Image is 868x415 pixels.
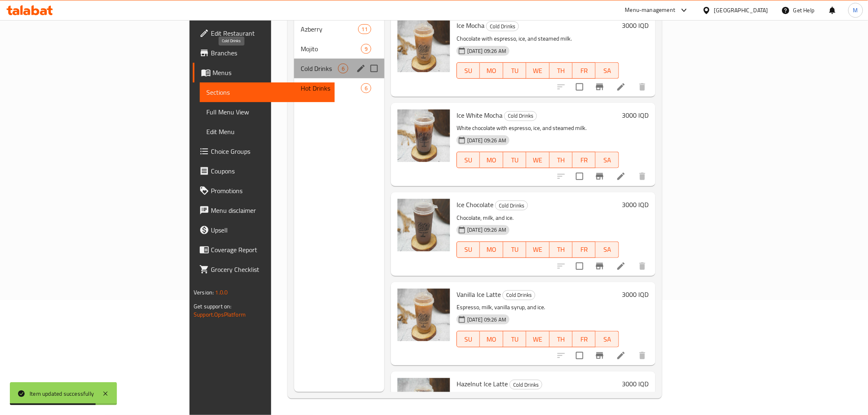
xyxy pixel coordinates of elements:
[553,333,569,345] span: TH
[193,220,334,240] a: Upsell
[590,256,610,276] button: Branch-specific-item
[553,244,569,255] span: TH
[590,166,610,186] button: Branch-specific-item
[211,265,328,274] span: Grocery Checklist
[464,316,509,324] span: [DATE] 09:26 AM
[464,137,509,144] span: [DATE] 09:26 AM
[486,21,519,31] div: Cold Drinks
[193,201,334,220] a: Menu disclaimer
[206,87,328,97] span: Sections
[358,24,371,34] div: items
[550,331,573,347] button: TH
[576,333,592,345] span: FR
[211,146,328,156] span: Choice Groups
[599,333,615,345] span: SA
[576,244,592,255] span: FR
[361,45,371,53] span: 9
[504,111,537,121] div: Cold Drinks
[397,20,450,72] img: Ice Mocha
[194,309,246,320] a: Support.OpsPlatform
[503,331,526,347] button: TU
[211,225,328,235] span: Upsell
[457,109,503,121] span: Ice White Mocha
[397,109,450,162] img: Ice White Mocha
[571,347,588,364] span: Select to update
[571,78,588,96] span: Select to update
[361,83,371,93] div: items
[503,62,526,79] button: TU
[194,287,214,298] span: Version:
[530,244,546,255] span: WE
[457,19,484,32] span: Ice Mocha
[483,244,500,255] span: MO
[633,346,652,365] button: delete
[625,5,676,15] div: Menu-management
[193,240,334,260] a: Coverage Report
[460,244,477,255] span: SU
[212,68,328,78] span: Menus
[622,109,649,121] h6: 3000 IQD
[294,39,384,59] div: Mojito9
[397,199,450,251] img: Ice Chocolate
[301,24,358,34] span: Azberry
[194,301,231,312] span: Get support on:
[294,16,384,101] nav: Menu sections
[457,62,480,79] button: SU
[495,201,528,210] div: Cold Drinks
[464,47,509,55] span: [DATE] 09:26 AM
[193,161,334,181] a: Coupons
[301,64,338,73] span: Cold Drinks
[200,102,334,122] a: Full Menu View
[480,62,503,79] button: MO
[457,302,619,312] p: Espresso, milk, vanilla syrup, and ice.
[457,331,480,347] button: SU
[211,48,328,58] span: Branches
[211,245,328,255] span: Coverage Report
[193,43,334,63] a: Branches
[616,171,626,181] a: Edit menu item
[359,25,371,33] span: 11
[361,84,371,92] span: 6
[200,122,334,141] a: Edit Menu
[526,331,549,347] button: WE
[507,244,523,255] span: TU
[483,333,500,345] span: MO
[633,166,652,186] button: delete
[361,44,371,54] div: items
[596,331,619,347] button: SA
[294,59,384,78] div: Cold Drinks6edit
[530,333,546,345] span: WE
[553,65,569,77] span: TH
[460,65,477,77] span: SU
[622,199,649,210] h6: 3000 IQD
[480,331,503,347] button: MO
[503,290,535,300] span: Cold Drinks
[599,244,615,255] span: SA
[622,289,649,300] h6: 3000 IQD
[573,62,596,79] button: FR
[206,127,328,137] span: Edit Menu
[193,141,334,161] a: Choice Groups
[526,62,549,79] button: WE
[301,83,361,93] div: Hot Drinks
[573,242,596,258] button: FR
[457,34,619,44] p: Chocolate with espresso, ice, and steamed milk.
[616,82,626,92] a: Edit menu item
[480,242,503,258] button: MO
[338,65,348,73] span: 6
[457,123,619,133] p: White chocolate with espresso, ice, and steamed milk.
[457,242,480,258] button: SU
[200,82,334,102] a: Sections
[457,392,619,402] p: Espresso, milk, hazelnut syrup, and ice.
[338,64,348,73] div: items
[507,65,523,77] span: TU
[507,333,523,345] span: TU
[590,346,610,365] button: Branch-specific-item
[571,258,588,275] span: Select to update
[550,62,573,79] button: TH
[503,290,535,300] div: Cold Drinks
[211,28,328,38] span: Edit Restaurant
[464,226,509,234] span: [DATE] 09:26 AM
[633,77,652,97] button: delete
[510,380,542,390] span: Cold Drinks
